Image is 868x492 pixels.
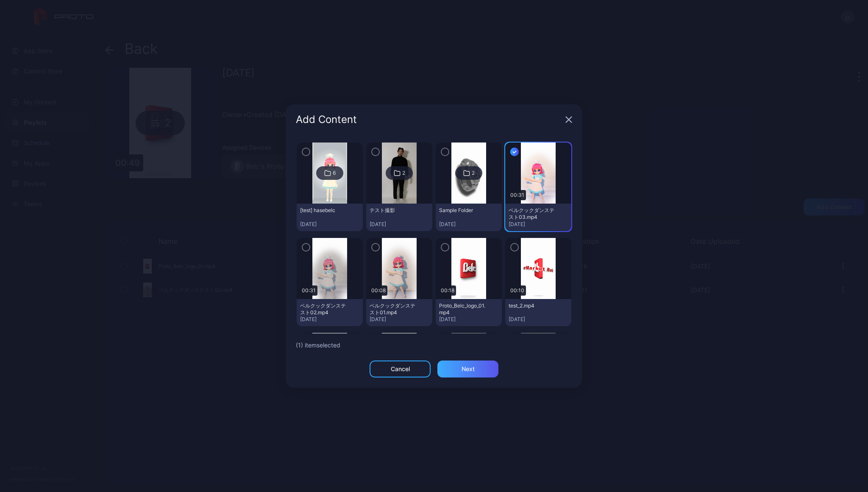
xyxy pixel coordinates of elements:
div: Sample Folder [439,207,486,214]
div: [test] hasebelc [300,207,347,214]
div: 2 [472,170,475,176]
div: ( 1 ) item selected [296,340,572,350]
div: 00:08 [370,285,387,296]
div: [DATE] [300,316,359,323]
div: Cancel [391,366,410,372]
div: test_2.mp4 [509,302,555,309]
div: [DATE] [370,221,429,228]
div: 2 [402,170,405,176]
div: テスト撮影 [370,207,416,214]
div: Proto_Belc_logo_01.mp4 [439,302,486,316]
div: [DATE] [370,316,429,323]
button: Cancel [370,361,431,377]
div: 00:31 [300,285,317,296]
div: ベルクックダンステスト02.mp4 [300,302,347,316]
div: [DATE] [439,316,498,323]
div: 00:18 [439,285,456,296]
div: [DATE] [300,221,359,228]
div: [DATE] [509,316,568,323]
div: 00:10 [509,285,526,296]
div: 00:31 [509,190,526,200]
div: ベルクックダンステスト03.mp4 [509,207,555,221]
div: [DATE] [509,221,568,228]
div: Next [462,366,475,372]
div: Add Content [296,115,562,125]
button: Next [437,361,498,377]
div: 6 [333,170,336,176]
div: [DATE] [439,221,498,228]
div: ベルクックダンステスト01.mp4 [370,302,416,316]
